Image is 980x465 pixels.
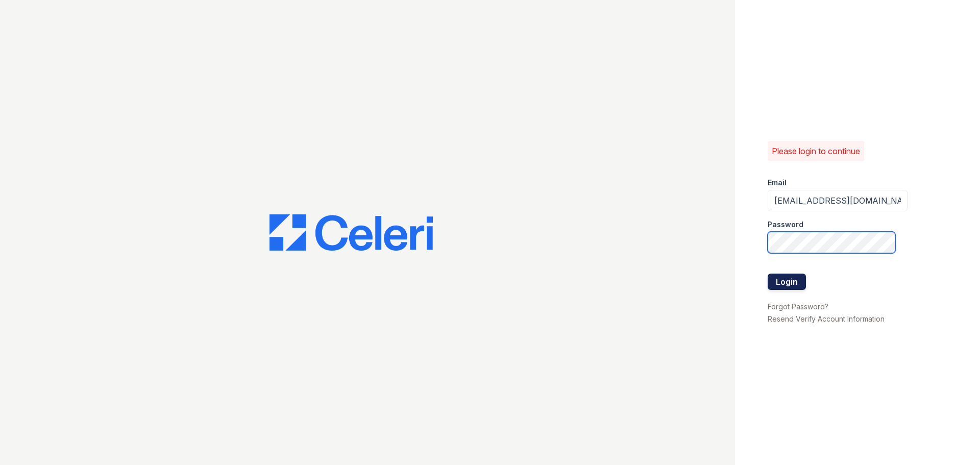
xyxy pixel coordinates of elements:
label: Password [768,219,803,230]
a: Resend Verify Account Information [768,314,885,323]
p: Please login to continue [772,145,860,157]
button: Login [768,274,806,290]
label: Email [768,178,787,188]
img: CE_Logo_Blue-a8612792a0a2168367f1c8372b55b34899dd931a85d93a1a3d3e32e68fde9ad4.png [269,214,433,251]
a: Forgot Password? [768,302,828,311]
